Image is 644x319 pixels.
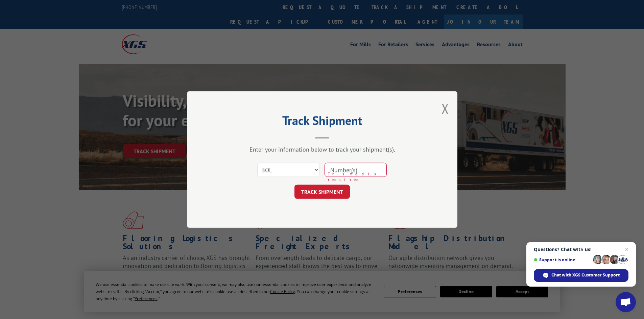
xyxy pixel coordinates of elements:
[221,116,424,129] h2: Track Shipment
[294,185,350,199] button: TRACK SHIPMENT
[328,171,387,182] span: This field is required
[534,247,628,252] span: Questions? Chat with us!
[616,292,636,312] div: Open chat
[623,245,631,254] span: Close chat
[325,163,387,177] input: Number(s)
[534,257,591,262] span: Support is online
[551,272,620,278] span: Chat with XGS Customer Support
[534,269,628,282] div: Chat with XGS Customer Support
[221,145,424,153] div: Enter your information below to track your shipment(s).
[442,100,449,117] button: Close modal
